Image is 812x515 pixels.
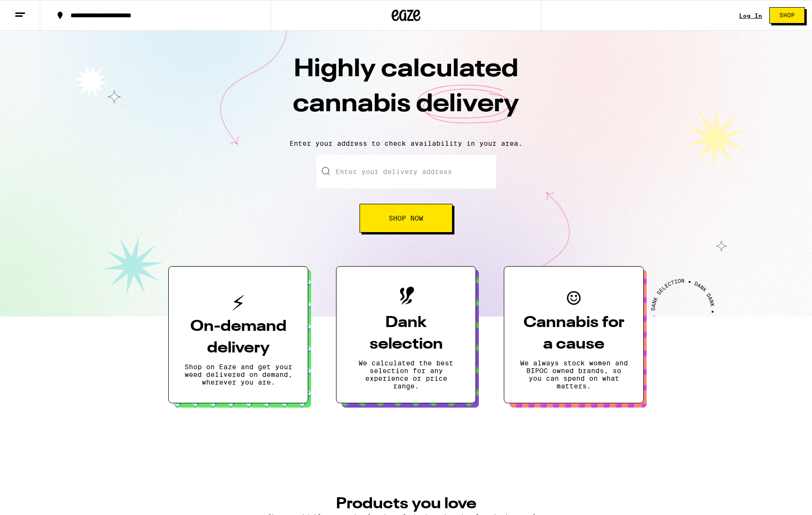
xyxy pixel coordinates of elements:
[389,215,423,222] span: Shop Now
[168,266,308,403] button: On-demand deliveryShop on Eaze and get your weed delivered on demand, wherever you are.
[520,312,628,355] h3: Cannabis for a cause
[769,7,805,23] button: Shop
[762,7,812,23] a: Shop
[504,266,644,403] button: Cannabis for a causeWe always stock women and BIPOC owned brands, so you can spend on what matters.
[316,155,496,188] input: Enter your delivery address
[739,12,762,19] a: Log In
[336,266,476,403] button: Dank selectionWe calculated the best selection for any experience or price range.
[779,12,795,18] span: Shop
[184,363,292,386] p: Shop on Eaze and get your weed delivered on demand, wherever you are.
[352,312,460,355] h3: Dank selection
[184,316,292,359] h3: On-demand delivery
[178,496,634,512] h3: PRODUCTS YOU LOVE
[360,204,452,233] button: Shop Now
[238,52,574,132] h1: Highly calculated cannabis delivery
[352,359,460,390] p: We calculated the best selection for any experience or price range.
[520,359,628,390] p: We always stock women and BIPOC owned brands, so you can spend on what matters.
[10,140,802,147] p: Enter your address to check availability in your area.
